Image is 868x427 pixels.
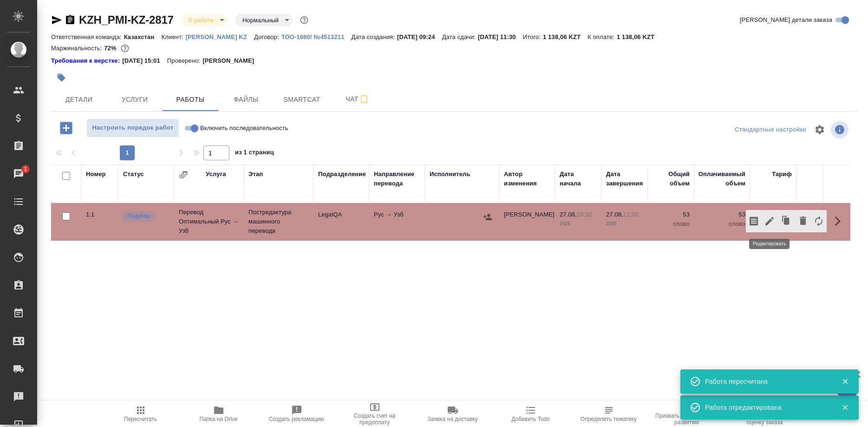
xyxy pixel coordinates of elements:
[174,203,244,240] td: Перевод Оптимальный Рус → Узб
[835,403,855,412] button: Закрыть
[653,170,690,188] div: Общий объем
[777,210,795,232] button: Клонировать
[248,170,263,179] div: Этап
[181,14,228,26] div: В работе
[127,211,150,221] p: Подбор
[206,170,226,179] div: Услуга
[699,210,745,219] p: 53
[186,33,254,40] a: [PERSON_NAME] KZ
[504,170,550,188] div: Автор изменения
[795,210,811,232] button: Удалить
[698,170,745,188] div: Оплачиваемый объем
[298,14,310,26] button: Доп статусы указывают на важность/срочность заказа
[313,205,369,238] td: LegalQA
[835,377,855,386] button: Закрыть
[235,14,293,26] div: В работе
[112,94,157,105] span: Услуги
[606,170,643,188] div: Дата завершения
[224,94,268,105] span: Файлы
[254,33,281,40] p: Договор:
[280,94,324,105] span: Smartcat
[699,219,745,229] p: слово
[240,16,281,24] button: Нормальный
[705,403,828,412] div: Работа отредактирована
[281,33,352,40] a: ТОО-1680/ №4513211
[374,170,420,188] div: Направление перевода
[86,170,106,179] div: Номер
[772,170,792,179] div: Тариф
[51,14,62,26] button: Скопировать ссылку для ЯМессенджера
[359,94,370,105] svg: Подписаться
[397,33,442,40] p: [DATE] 09:24
[235,147,274,160] span: из 1 страниц
[18,164,33,174] span: 1
[352,33,397,40] p: Дата создания:
[186,16,216,24] button: В работе
[161,33,185,40] p: Клиент:
[587,33,617,40] p: К оплате:
[481,210,495,224] button: Назначить
[86,118,179,138] button: Настроить порядок работ
[202,56,261,66] p: [PERSON_NAME]
[827,210,849,232] button: Скрыть кнопки
[86,210,114,219] div: 1.1
[104,45,118,52] p: 72%
[577,211,592,218] p: 09:32
[335,93,380,105] span: Чат
[91,123,174,133] span: Настроить порядок работ
[79,13,174,26] a: KZH_PMI-KZ-2817
[653,219,690,229] p: слово
[499,205,555,238] td: [PERSON_NAME]
[606,219,643,229] p: 2025
[121,210,170,223] div: Можно подбирать исполнителей
[186,33,254,40] p: [PERSON_NAME] KZ
[200,124,288,133] span: Включить последовательность
[831,121,850,138] span: Посмотреть информацию
[543,33,587,40] p: 1 138,06 KZT
[119,42,131,54] button: 42.40 RUB;
[65,14,76,26] button: Скопировать ссылку
[732,123,809,137] div: split button
[122,56,167,66] p: [DATE] 15:01
[369,205,425,238] td: Рус → Узб
[51,56,122,66] a: Требования к верстке:
[811,210,827,232] button: Заменить
[168,94,213,105] span: Работы
[51,67,72,88] button: Добавить тэг
[51,33,124,40] p: Ответственная команда:
[442,33,478,40] p: Дата сдачи:
[53,118,79,138] button: Добавить работу
[560,211,577,218] p: 27.08,
[51,56,122,66] div: Нажми, чтобы открыть папку с инструкцией
[653,210,690,219] p: 53
[124,33,162,40] p: Казахстан
[560,170,597,188] div: Дата начала
[248,208,309,236] p: Постредактура машинного перевода
[809,118,831,141] span: Настроить таблицу
[617,33,661,40] p: 1 138,06 KZT
[281,33,352,40] p: ТОО-1680/ №4513211
[318,170,366,179] div: Подразделение
[746,210,762,232] button: Скопировать мини-бриф
[740,15,832,25] span: [PERSON_NAME] детали заказа
[478,33,523,40] p: [DATE] 11:30
[705,377,828,386] div: Работа пересчитана
[560,219,597,229] p: 2025
[51,45,104,52] p: Маржинальность:
[430,170,470,179] div: Исполнитель
[123,170,144,179] div: Статус
[57,94,101,105] span: Детали
[523,33,543,40] p: Итого:
[167,56,203,66] p: Проверено:
[179,170,188,179] button: Сгруппировать
[623,211,639,218] p: 11:00
[606,211,623,218] p: 27.08,
[2,162,35,185] a: 1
